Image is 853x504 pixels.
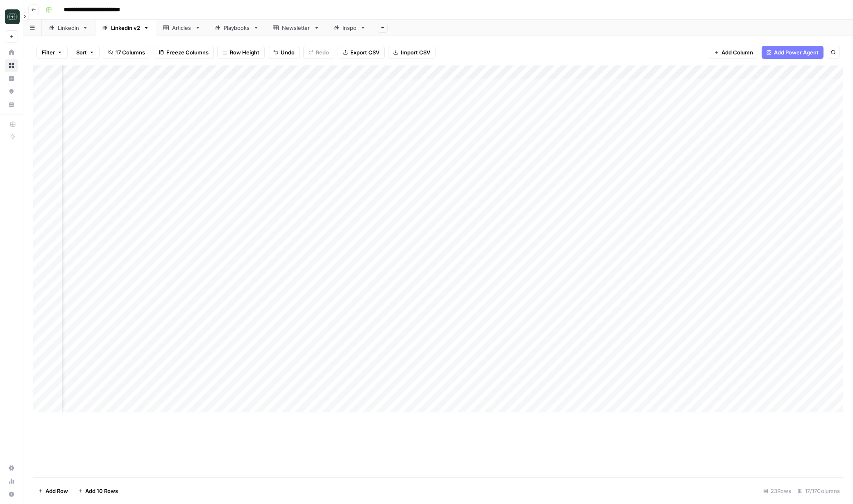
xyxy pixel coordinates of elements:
button: Workspace: Catalyst [5,7,18,27]
div: Newsletter [282,24,311,32]
a: Insights [5,72,18,85]
button: Import CSV [388,46,436,59]
span: Undo [281,48,295,56]
a: Opportunities [5,85,18,98]
button: Row Height [217,46,265,59]
button: Sort [71,46,100,59]
span: Sort [76,48,87,56]
span: Row Height [230,48,259,56]
a: Articles [156,20,208,36]
button: Redo [303,46,334,59]
button: Add Column [709,46,758,59]
button: Export CSV [338,46,385,59]
button: Add 10 Rows [73,484,123,497]
div: Linkedin v2 [111,24,140,32]
span: Filter [42,48,55,56]
a: Inspo [327,20,373,36]
button: Undo [268,46,300,59]
div: 23 Rows [760,484,794,497]
button: Add Power Agent [762,46,824,59]
div: 17/17 Columns [794,484,843,497]
a: Home [5,46,18,59]
div: Inspo [343,24,357,32]
span: Import CSV [401,48,430,56]
a: Playbooks [208,20,266,36]
span: Add Power Agent [774,48,819,56]
div: Linkedin [58,24,79,32]
span: Add 10 Rows [85,487,118,495]
button: Freeze Columns [154,46,214,59]
span: 17 Columns [116,48,145,56]
a: Usage [5,475,18,488]
span: Add Row [45,487,68,495]
a: Linkedin v2 [95,20,156,36]
a: Linkedin [42,20,95,36]
a: Your Data [5,98,18,111]
a: Browse [5,59,18,72]
a: Newsletter [266,20,327,36]
span: Freeze Columns [166,48,209,56]
button: 17 Columns [103,46,150,59]
button: Add Row [33,484,73,497]
span: Add Column [721,48,753,56]
img: Catalyst Logo [5,9,20,24]
span: Export CSV [350,48,379,56]
button: Help + Support [5,488,18,501]
a: Settings [5,461,18,475]
div: Articles [172,24,192,32]
span: Redo [316,48,329,56]
button: Filter [36,46,68,59]
div: Playbooks [224,24,250,32]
